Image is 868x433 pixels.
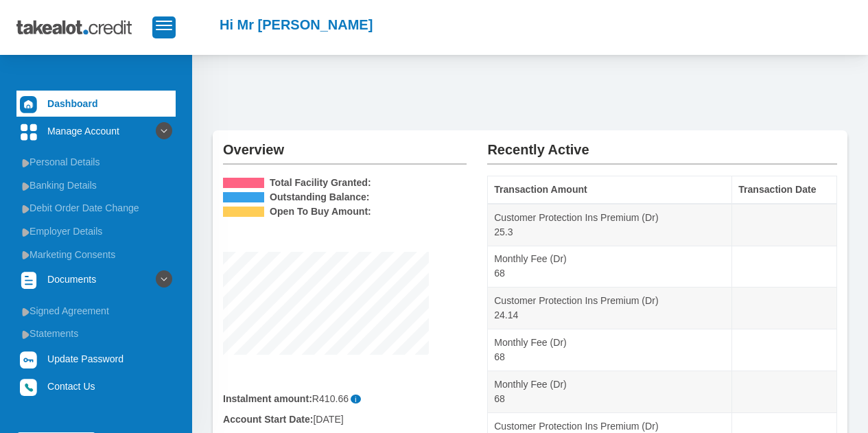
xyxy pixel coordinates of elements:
[22,250,30,259] img: menu arrow
[223,392,467,406] div: R410.66
[270,204,371,219] b: Open To Buy Amount:
[488,329,732,371] td: Monthly Fee (Dr) 68
[270,176,371,190] b: Total Facility Granted:
[16,10,152,45] img: takealot_credit_logo.svg
[488,176,732,204] th: Transaction Amount
[22,159,30,167] img: menu arrow
[22,330,30,339] img: menu arrow
[22,307,30,316] img: menu arrow
[16,91,176,117] a: Dashboard
[223,130,467,158] h2: Overview
[22,182,30,191] img: menu arrow
[220,16,373,33] h2: Hi Mr [PERSON_NAME]
[223,393,312,404] b: Instalment amount:
[16,300,176,322] a: Signed Agreement
[16,266,176,292] a: Documents
[732,176,837,204] th: Transaction Date
[16,174,176,196] a: Banking Details
[488,204,732,246] td: Customer Protection Ins Premium (Dr) 25.3
[22,204,30,213] img: menu arrow
[16,346,176,372] a: Update Password
[487,130,837,158] h2: Recently Active
[16,323,176,344] a: Statements
[16,244,176,266] a: Marketing Consents
[270,190,370,204] b: Outstanding Balance:
[223,414,313,425] b: Account Start Date:
[488,288,732,329] td: Customer Protection Ins Premium (Dr) 24.14
[16,197,176,219] a: Debit Order Date Change
[213,412,477,427] div: [DATE]
[351,395,361,403] span: Please note that the instalment amount provided does not include the monthly fee, which will be i...
[488,371,732,412] td: Monthly Fee (Dr) 68
[16,373,176,399] a: Contact Us
[16,151,176,173] a: Personal Details
[22,228,30,237] img: menu arrow
[488,246,732,288] td: Monthly Fee (Dr) 68
[16,118,176,144] a: Manage Account
[16,220,176,242] a: Employer Details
